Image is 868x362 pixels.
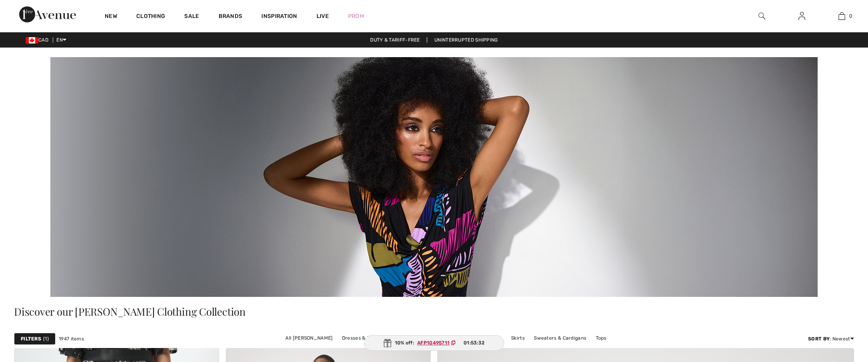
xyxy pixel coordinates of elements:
[184,13,199,21] a: Sale
[838,11,845,21] img: My Bag
[507,333,529,343] a: Skirts
[464,339,484,346] span: 01:53:32
[808,336,830,342] strong: Sort By
[417,340,450,346] ins: AFP10495711
[281,333,336,343] a: All [PERSON_NAME]
[384,339,392,347] img: Gift.svg
[43,335,49,342] span: 1
[317,12,329,20] a: Live
[792,11,812,21] a: Sign In
[26,37,52,43] span: CAD
[530,333,590,343] a: Sweaters & Cardigans
[822,11,861,21] a: 0
[219,13,243,21] a: Brands
[105,13,117,21] a: New
[136,13,165,21] a: Clothing
[14,304,246,318] span: Discover our [PERSON_NAME] Clothing Collection
[808,335,854,342] div: : Newest
[849,12,852,20] span: 0
[21,335,41,342] strong: Filters
[19,6,76,22] img: 1ère Avenue
[449,333,483,343] a: Outerwear
[338,333,396,343] a: Dresses & Jumpsuits
[364,335,504,351] div: 10% off:
[397,333,448,343] a: Jackets & Blazers
[759,11,765,21] img: search the website
[348,12,364,20] a: Prom
[26,37,38,44] img: Canadian Dollar
[798,11,805,21] img: My Info
[484,333,506,343] a: Pants
[50,57,818,297] img: Joseph Ribkoff Canada: Women's Clothing Online | 1ère Avenue
[59,335,84,342] span: 1947 items
[261,13,297,21] span: Inspiration
[56,37,66,43] span: EN
[592,333,611,343] a: Tops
